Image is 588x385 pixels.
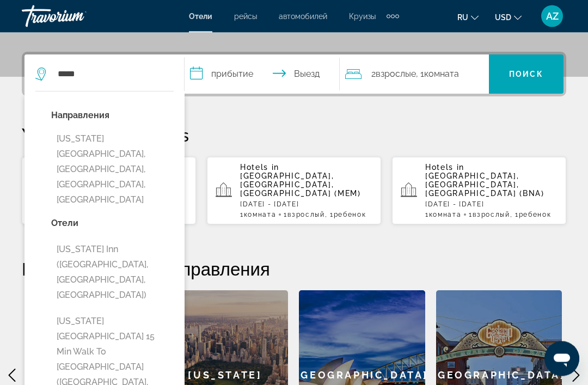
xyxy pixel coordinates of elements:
[24,55,563,94] div: Search widget
[189,12,212,21] a: Отели
[279,12,327,21] a: автомобилей
[240,201,372,209] p: [DATE] - [DATE]
[22,2,131,30] a: Travorium
[240,172,361,198] span: [GEOGRAPHIC_DATA], [GEOGRAPHIC_DATA], [GEOGRAPHIC_DATA] (MEM)
[457,9,479,25] button: Change language
[387,8,399,25] button: Extra navigation items
[22,258,566,280] h2: Рекомендуемые направления
[240,211,276,219] span: 1
[234,12,257,21] a: рейсы
[538,5,566,28] button: User Menu
[371,67,416,82] span: 2
[325,211,366,219] span: , 1
[495,9,522,25] button: Change currency
[429,211,462,219] span: Комната
[392,157,566,225] button: Hotels in [GEOGRAPHIC_DATA], [GEOGRAPHIC_DATA], [GEOGRAPHIC_DATA] (BNA)[DATE] - [DATE]1Комната1Вз...
[207,157,381,225] button: Hotels in [GEOGRAPHIC_DATA], [GEOGRAPHIC_DATA], [GEOGRAPHIC_DATA] (MEM)[DATE] - [DATE]1Комната1Вз...
[425,172,544,198] span: [GEOGRAPHIC_DATA], [GEOGRAPHIC_DATA], [GEOGRAPHIC_DATA] (BNA)
[457,13,468,22] span: ru
[51,108,174,124] p: Направления
[284,211,324,219] span: 1
[349,12,376,21] a: Круизы
[334,211,366,219] span: Ребенок
[469,211,510,219] span: 1
[185,55,339,94] button: Check in and out dates
[22,157,196,225] button: Hotels in [GEOGRAPHIC_DATA], [GEOGRAPHIC_DATA], [GEOGRAPHIC_DATA] (MEM)[DATE] - [DATE]1Комната1Вз...
[510,211,552,219] span: , 1
[546,11,559,22] span: AZ
[244,211,277,219] span: Комната
[473,211,510,219] span: Взрослый
[425,201,558,209] p: [DATE] - [DATE]
[416,67,459,82] span: , 1
[489,55,563,94] button: Поиск
[51,240,174,306] button: [US_STATE] Inn ([GEOGRAPHIC_DATA], [GEOGRAPHIC_DATA], [GEOGRAPHIC_DATA])
[376,69,416,80] span: Взрослые
[425,163,464,172] span: Hotels in
[544,341,579,376] iframe: Кнопка запуска окна обмена сообщениями
[495,13,511,22] span: USD
[240,163,279,172] span: Hotels in
[425,211,461,219] span: 1
[519,211,552,219] span: Ребенок
[22,124,566,146] p: Your Recent Searches
[287,211,324,219] span: Взрослый
[340,55,489,94] button: Travelers: 2 adults, 0 children
[509,70,543,79] span: Поиск
[424,69,459,80] span: Комната
[51,216,174,231] p: Отели
[51,129,174,211] button: [US_STATE][GEOGRAPHIC_DATA], [GEOGRAPHIC_DATA], [GEOGRAPHIC_DATA], [GEOGRAPHIC_DATA]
